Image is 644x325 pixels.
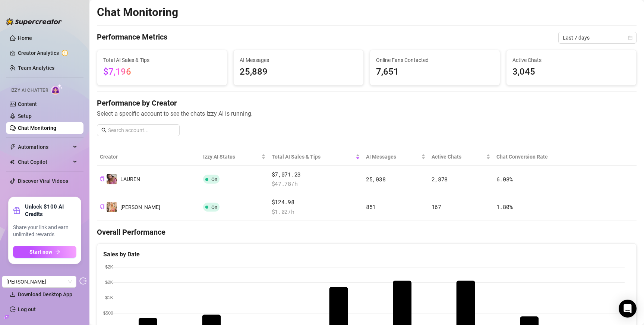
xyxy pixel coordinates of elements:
[432,175,448,183] span: 2,878
[493,148,583,166] th: Chat Conversion Rate
[25,203,76,218] strong: Unlock $100 AI Credits
[211,176,217,182] span: On
[120,176,140,182] span: ️‍LAUREN
[376,65,494,79] span: 7,651
[13,224,76,238] span: Share your link and earn unlimited rewards
[366,153,420,161] span: AI Messages
[97,109,637,118] span: Select a specific account to see the chats Izzy AI is running.
[97,227,637,237] h4: Overall Performance
[13,207,20,214] span: gift
[79,277,87,285] span: logout
[272,153,354,161] span: Total AI Sales & Tips
[97,98,637,108] h4: Performance by Creator
[97,148,200,166] th: Creator
[376,56,494,64] span: Online Fans Contacted
[432,153,484,161] span: Active Chats
[107,202,117,212] img: Anthia
[120,204,160,210] span: [PERSON_NAME]
[240,65,357,79] span: 25,889
[18,156,71,168] span: Chat Copilot
[55,249,60,254] span: arrow-right
[366,203,376,210] span: 851
[200,148,268,166] th: Izzy AI Status
[107,174,117,184] img: ️‍LAUREN
[18,306,36,312] a: Log out
[18,178,68,184] a: Discover Viral Videos
[6,276,72,287] span: David Vingiano
[10,144,16,150] span: thunderbolt
[10,291,16,297] span: download
[100,204,105,209] span: copy
[4,315,9,320] span: build
[103,250,630,259] div: Sales by Date
[100,204,105,210] button: Copy Creator ID
[6,18,62,25] img: logo-BBDzfeDw.svg
[51,84,63,95] img: AI Chatter
[512,56,630,64] span: Active Chats
[103,56,221,64] span: Total AI Sales & Tips
[18,291,72,297] span: Download Desktop App
[100,176,105,182] button: Copy Creator ID
[269,148,363,166] th: Total AI Sales & Tips
[211,204,217,210] span: On
[628,35,632,40] span: calendar
[432,203,441,210] span: 167
[13,246,76,258] button: Start nowarrow-right
[496,203,513,210] span: 1.80 %
[272,179,360,188] span: $ 47.78 /h
[108,126,175,134] input: Search account...
[10,159,15,165] img: Chat Copilot
[272,170,360,179] span: $7,071.23
[496,175,513,183] span: 6.08 %
[97,5,178,19] h2: Chat Monitoring
[103,66,131,77] span: $7,196
[512,65,630,79] span: 3,045
[100,176,105,181] span: copy
[10,87,48,94] span: Izzy AI Chatter
[29,249,52,255] span: Start now
[240,56,357,64] span: AI Messages
[272,207,360,216] span: $ 1.02 /h
[18,141,71,153] span: Automations
[101,128,107,133] span: search
[619,300,637,318] div: Open Intercom Messenger
[18,125,56,131] a: Chat Monitoring
[18,35,32,41] a: Home
[203,153,259,161] span: Izzy AI Status
[429,148,493,166] th: Active Chats
[272,198,360,207] span: $124.98
[563,32,632,43] span: Last 7 days
[366,175,385,183] span: 25,038
[18,101,37,107] a: Content
[18,65,54,71] a: Team Analytics
[363,148,429,166] th: AI Messages
[18,113,32,119] a: Setup
[18,47,78,59] a: Creator Analytics exclamation-circle
[97,32,167,44] h4: Performance Metrics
